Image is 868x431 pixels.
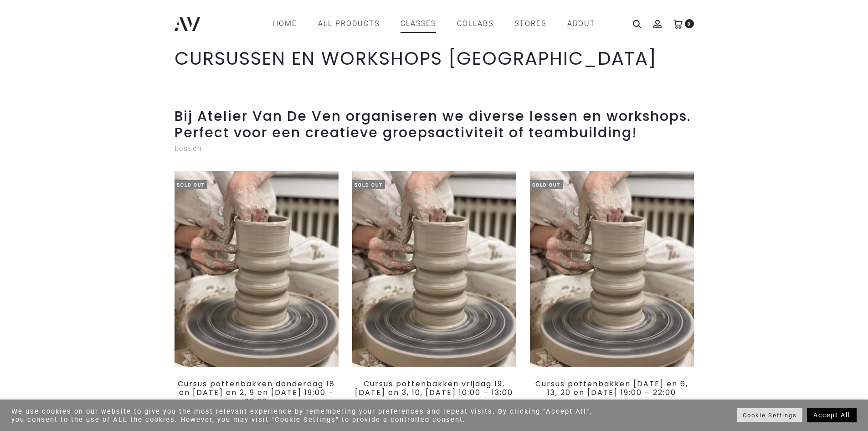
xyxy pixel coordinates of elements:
[807,408,857,422] a: Accept All
[567,16,596,31] a: ABOUT
[685,19,694,28] span: 0
[673,19,683,28] a: 0
[175,171,339,367] a: Sold Out
[175,180,207,189] span: Sold Out
[530,180,563,189] span: Sold Out
[175,171,339,367] img: Deelnemer leert keramiek draaien tijdens een les in Rotterdam. Perfect voor beginners en gevorder...
[178,379,335,406] a: Cursus pottenbakken donderdag 18 en [DATE] en 2, 9 en [DATE] 19:00 – 22:00
[530,171,694,367] img: Deelnemer leert keramiek draaien tijdens een les in Rotterdam. Perfect voor beginners en gevorder...
[175,141,694,156] p: Lessen
[175,47,694,69] h1: CURSUSSEN EN WORKSHOPS [GEOGRAPHIC_DATA]
[535,379,688,398] a: Cursus pottenbakken [DATE] en 6, 13, 20 en [DATE] 19:00 – 22:00
[355,379,513,398] a: Cursus pottenbakken vrijdag 19, [DATE] en 3, 10, [DATE] 10:00 – 13:00
[11,407,603,424] div: We use cookies on our website to give you the most relevant experience by remembering your prefer...
[737,408,802,422] a: Cookie Settings
[352,171,516,367] img: Deelnemer leert keramiek draaien tijdens een les in Rotterdam. Perfect voor beginners en gevorder...
[352,171,516,367] a: Sold Out
[401,16,436,31] a: CLASSES
[457,16,493,31] a: COLLABS
[318,16,380,31] a: All products
[514,16,546,31] a: STORES
[530,171,694,367] a: Sold Out
[175,108,694,141] h2: Bij Atelier Van De Ven organiseren we diverse lessen en workshops. Perfect voor een creatieve gro...
[273,16,297,31] a: Home
[352,180,385,189] span: Sold Out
